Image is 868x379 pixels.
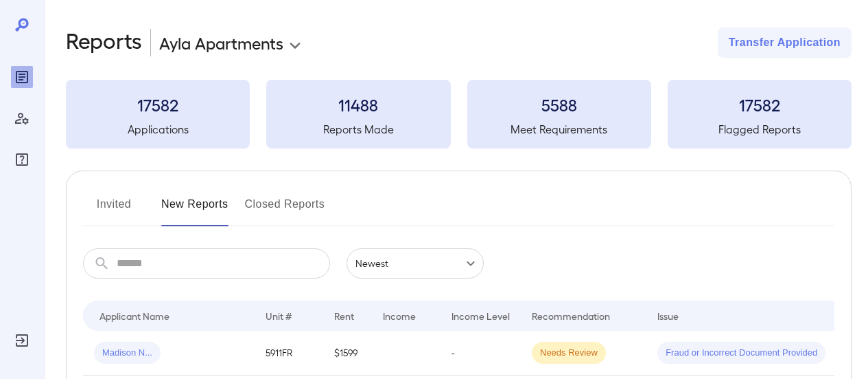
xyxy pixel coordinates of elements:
[255,331,323,376] td: 5911FR
[467,121,651,138] h5: Meet Requirements
[83,193,145,226] button: Invited
[441,331,521,376] td: -
[11,329,33,351] div: Log Out
[467,94,651,116] h3: 5588
[266,121,450,138] h5: Reports Made
[451,307,510,324] div: Income Level
[99,307,169,324] div: Applicant Name
[668,121,852,138] h5: Flagged Reports
[347,248,484,279] div: Newest
[532,307,610,324] div: Recommendation
[657,307,679,324] div: Issue
[66,121,250,138] h5: Applications
[383,307,416,324] div: Income
[718,28,852,58] button: Transfer Application
[66,80,852,149] summary: 17582Applications11488Reports Made5588Meet Requirements17582Flagged Reports
[266,94,450,116] h3: 11488
[159,32,283,54] p: Ayla Apartments
[334,307,356,324] div: Rent
[657,347,825,360] span: Fraud or Incorrect Document Provided
[266,307,292,324] div: Unit #
[245,193,325,226] button: Closed Reports
[11,66,33,88] div: Reports
[323,331,372,376] td: $1599
[11,107,33,129] div: Manage Users
[668,94,852,116] h3: 17582
[532,347,606,360] span: Needs Review
[94,347,161,360] span: Madison N...
[66,94,250,116] h3: 17582
[161,193,228,226] button: New Reports
[11,149,33,171] div: FAQ
[66,28,142,58] h2: Reports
